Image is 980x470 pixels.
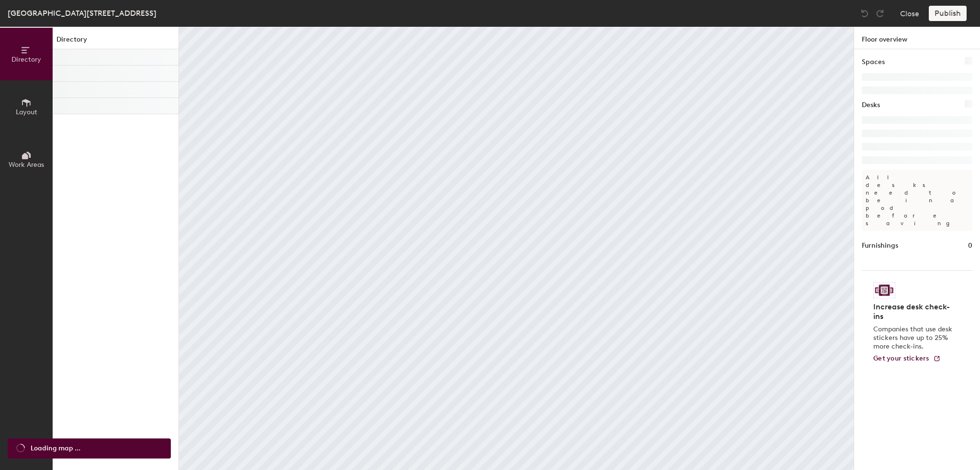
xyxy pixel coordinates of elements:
h1: Floor overview [854,27,980,49]
a: Get your stickers [873,355,941,363]
div: [GEOGRAPHIC_DATA][STREET_ADDRESS] [8,7,156,19]
img: Undo [860,9,869,18]
span: Loading map ... [31,443,80,454]
h1: Furnishings [862,240,898,251]
span: Layout [16,108,37,116]
h1: 0 [968,240,972,251]
p: Companies that use desk stickers have up to 25% more check-ins. [873,325,955,351]
button: Close [900,6,919,21]
p: All desks need to be in a pod before saving [862,170,972,231]
img: Redo [875,9,885,18]
span: Directory [11,55,41,64]
h1: Desks [862,100,880,110]
h1: Spaces [862,57,885,67]
span: Work Areas [9,161,44,169]
h4: Increase desk check-ins [873,302,955,321]
img: Sticker logo [873,282,895,298]
span: Get your stickers [873,354,929,362]
canvas: Map [179,27,854,470]
h1: Directory [53,34,178,49]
